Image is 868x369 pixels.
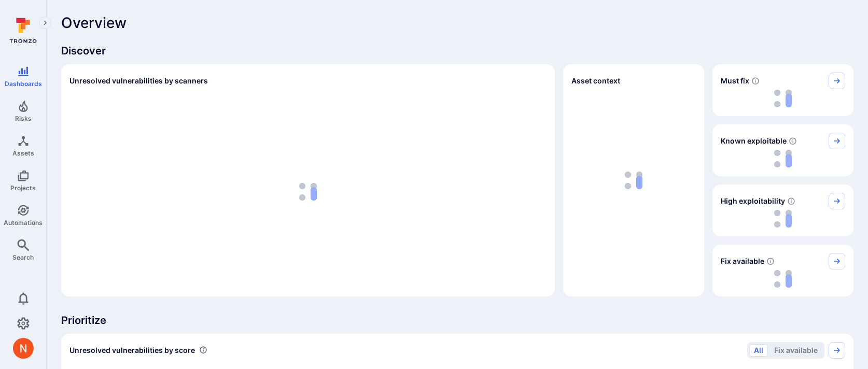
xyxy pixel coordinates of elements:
[774,90,792,107] img: Loading...
[61,313,853,328] span: Prioritize
[721,136,787,146] span: Known exploitable
[299,183,317,201] img: Loading...
[766,257,775,265] svg: Vulnerabilities with fix available
[749,344,768,357] button: All
[721,256,764,266] span: Fix available
[712,245,853,296] div: Fix available
[13,338,34,359] div: Neeren Patki
[712,124,853,176] div: Known exploitable
[774,210,792,228] img: Loading...
[721,196,785,206] span: High exploitability
[15,115,32,122] span: Risks
[10,184,36,192] span: Projects
[712,184,853,236] div: High exploitability
[721,269,845,288] div: loading spinner
[13,338,34,359] img: ACg8ocIprwjrgDQnDsNSk9Ghn5p5-B8DpAKWoJ5Gi9syOE4K59tr4Q=s96-c
[712,64,853,116] div: Must fix
[721,89,845,108] div: loading spinner
[69,76,208,86] h2: Unresolved vulnerabilities by scanners
[787,197,795,205] svg: EPSS score ≥ 0.7
[751,77,760,85] svg: Risk score >=40 , missed SLA
[39,17,51,29] button: Expand navigation menu
[12,149,34,157] span: Assets
[774,270,792,288] img: Loading...
[5,80,42,88] span: Dashboards
[721,149,845,168] div: loading spinner
[199,345,207,356] div: Number of vulnerabilities in status 'Open' 'Triaged' and 'In process' grouped by score
[69,345,195,356] span: Unresolved vulnerabilities by score
[789,137,797,145] svg: Confirmed exploitable by KEV
[41,19,49,27] i: Expand navigation menu
[61,15,127,31] span: Overview
[721,209,845,228] div: loading spinner
[12,253,34,261] span: Search
[769,344,822,357] button: Fix available
[571,76,620,86] span: Asset context
[774,150,792,167] img: Loading...
[69,95,547,288] div: loading spinner
[4,219,43,226] span: Automations
[721,76,749,86] span: Must fix
[61,44,853,58] span: Discover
